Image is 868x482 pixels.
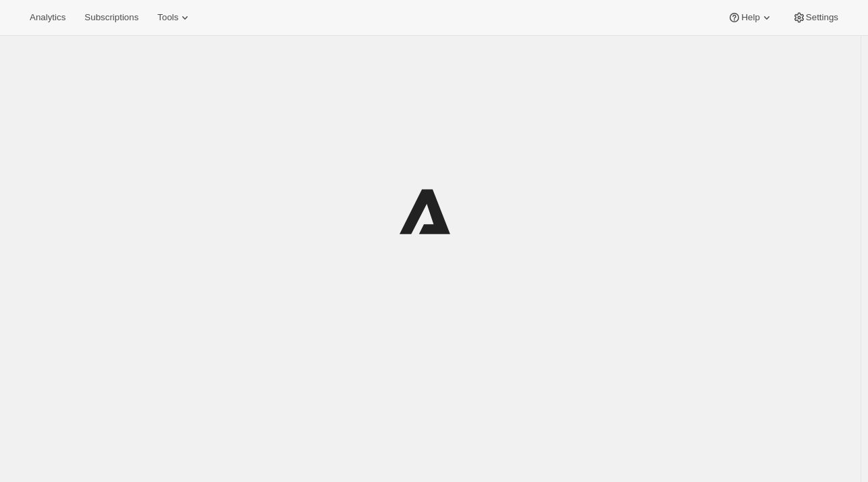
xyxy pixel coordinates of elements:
button: Analytics [22,8,74,27]
button: Tools [149,8,200,27]
span: Help [741,12,759,23]
span: Analytics [30,12,65,23]
span: Subscriptions [84,12,138,23]
button: Subscriptions [76,8,146,27]
span: Settings [806,12,838,23]
button: Help [720,8,781,27]
button: Settings [784,8,846,27]
span: Tools [157,12,178,23]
